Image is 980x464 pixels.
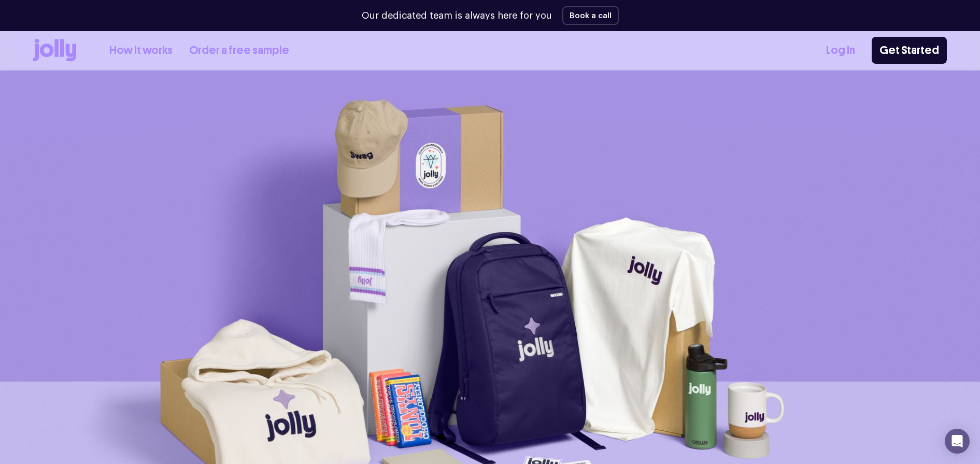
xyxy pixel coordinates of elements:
a: How it works [109,42,173,59]
div: Open Intercom Messenger [945,429,970,454]
a: Get Started [872,37,947,64]
button: Book a call [562,6,619,25]
p: Our dedicated team is always here for you [362,9,552,23]
a: Order a free sample [189,42,289,59]
a: Log In [826,42,855,59]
